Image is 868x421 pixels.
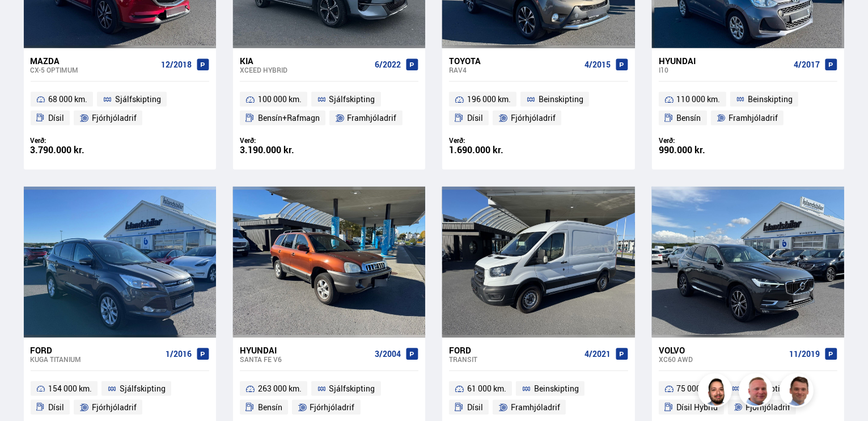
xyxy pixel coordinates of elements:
[511,401,560,414] span: Framhjóladrif
[442,48,634,170] a: Toyota RAV4 4/2015 196 000 km. Beinskipting Dísil Fjórhjóladrif Verð: 1.690.000 kr.
[31,355,161,363] div: Kuga TITANIUM
[329,92,375,106] span: Sjálfskipting
[659,345,785,355] div: Volvo
[258,382,302,395] span: 263 000 km.
[449,136,539,145] div: Verð:
[375,60,401,69] span: 6/2022
[240,145,329,155] div: 3.190.000 kr.
[240,66,370,74] div: XCeed HYBRID
[794,60,820,69] span: 4/2017
[48,92,87,106] span: 68 000 km.
[677,111,701,125] span: Bensín
[92,401,137,414] span: Fjórhjóladrif
[449,355,579,363] div: Transit
[92,111,137,125] span: Fjórhjóladrif
[659,66,789,74] div: i10
[310,401,355,414] span: Fjórhjóladrif
[115,92,161,106] span: Sjálfskipting
[659,355,785,363] div: XC60 AWD
[659,145,748,155] div: 990.000 kr.
[31,56,156,66] div: Mazda
[240,56,370,66] div: Kia
[449,145,539,155] div: 1.690.000 kr.
[748,92,793,106] span: Beinskipting
[729,111,778,125] span: Framhjóladrif
[467,92,511,106] span: 196 000 km.
[9,5,43,39] button: Opna LiveChat spjallviðmót
[348,111,397,125] span: Framhjóladrif
[24,48,216,170] a: Mazda CX-5 OPTIMUM 12/2018 68 000 km. Sjálfskipting Dísil Fjórhjóladrif Verð: 3.790.000 kr.
[258,92,302,106] span: 100 000 km.
[467,111,483,125] span: Dísil
[329,382,375,395] span: Sjálfskipting
[240,345,370,355] div: Hyundai
[48,382,92,395] span: 154 000 km.
[449,66,579,74] div: RAV4
[781,375,815,409] img: FbJEzSuNWCJXmdc-.webp
[659,136,748,145] div: Verð:
[677,382,716,395] span: 75 000 km.
[48,111,64,125] span: Dísil
[240,355,370,363] div: Santa Fe V6
[585,350,611,359] span: 4/2021
[166,350,192,359] span: 1/2016
[31,345,161,355] div: Ford
[31,136,120,145] div: Verð:
[746,401,790,414] span: Fjórhjóladrif
[740,375,774,409] img: siFngHWaQ9KaOqBr.png
[539,92,583,106] span: Beinskipting
[233,48,425,170] a: Kia XCeed HYBRID 6/2022 100 000 km. Sjálfskipting Bensín+Rafmagn Framhjóladrif Verð: 3.190.000 kr.
[511,111,556,125] span: Fjórhjóladrif
[677,401,718,414] span: Dísil Hybrid
[585,60,611,69] span: 4/2015
[258,401,282,414] span: Bensín
[467,382,506,395] span: 61 000 km.
[31,145,120,155] div: 3.790.000 kr.
[449,345,579,355] div: Ford
[449,56,579,66] div: Toyota
[31,66,156,74] div: CX-5 OPTIMUM
[789,350,820,359] span: 11/2019
[677,92,721,106] span: 110 000 km.
[375,350,401,359] span: 3/2004
[120,382,166,395] span: Sjálfskipting
[652,48,844,170] a: Hyundai i10 4/2017 110 000 km. Beinskipting Bensín Framhjóladrif Verð: 990.000 kr.
[258,111,320,125] span: Bensín+Rafmagn
[48,401,64,414] span: Dísil
[534,382,579,395] span: Beinskipting
[700,375,734,409] img: nhp88E3Fdnt1Opn2.png
[659,56,789,66] div: Hyundai
[161,60,192,69] span: 12/2018
[467,401,483,414] span: Dísil
[240,136,329,145] div: Verð:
